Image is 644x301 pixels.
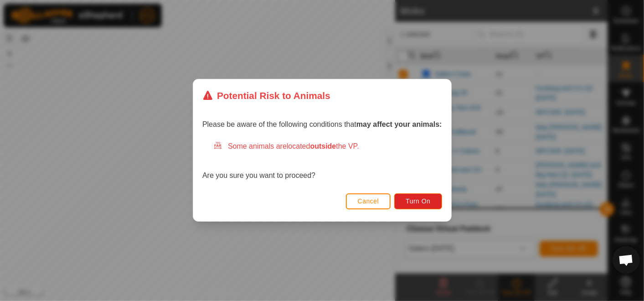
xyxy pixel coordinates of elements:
[356,121,442,129] strong: may affect your animals:
[310,143,336,150] strong: outside
[213,141,442,152] div: Some animals are
[202,141,442,182] div: Are you sure you want to proceed?
[202,121,442,129] span: Please be aware of the following conditions that
[394,193,442,209] button: Turn On
[287,143,359,150] span: located the VP.
[613,246,640,274] div: Open chat
[406,198,430,205] span: Turn On
[357,198,379,205] span: Cancel
[202,88,330,103] div: Potential Risk to Animals
[345,193,391,209] button: Cancel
